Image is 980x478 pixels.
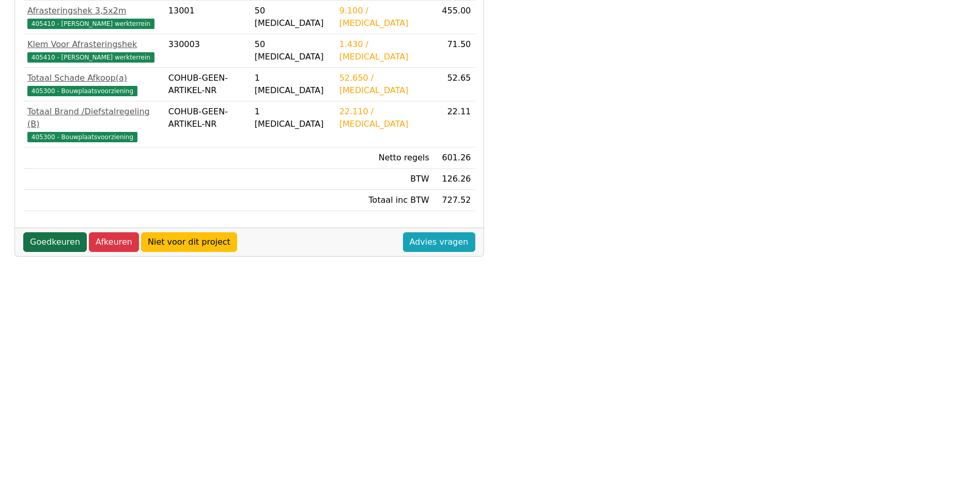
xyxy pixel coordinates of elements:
[89,232,139,252] a: Afkeuren
[27,106,160,130] div: Totaal Brand /Diefstalregeling (B)
[164,1,251,34] td: 13001
[433,34,475,68] td: 71.50
[27,72,160,84] div: Totaal Schade Afkoop(a)
[433,68,475,101] td: 52.65
[335,169,433,190] td: BTW
[27,86,137,96] span: 405300 - Bouwplaatsvoorziening
[27,38,160,63] a: Klem Voor Afrasteringshek405410 - [PERSON_NAME] werkterrein
[27,106,160,143] a: Totaal Brand /Diefstalregeling (B)405300 - Bouwplaatsvoorziening
[164,68,251,101] td: COHUB-GEEN-ARTIKEL-NR
[255,38,331,63] div: 50 [MEDICAL_DATA]
[255,72,331,97] div: 1 [MEDICAL_DATA]
[433,147,475,169] td: 601.26
[335,190,433,211] td: Totaal inc BTW
[27,132,137,142] span: 405300 - Bouwplaatsvoorziening
[339,38,429,63] div: 1.430 / [MEDICAL_DATA]
[403,232,475,252] a: Advies vragen
[23,232,87,252] a: Goedkeuren
[433,169,475,190] td: 126.26
[164,34,251,68] td: 330003
[27,19,154,29] span: 405410 - [PERSON_NAME] werkterrein
[141,232,237,252] a: Niet voor dit project
[433,190,475,211] td: 727.52
[27,38,160,51] div: Klem Voor Afrasteringshek
[27,72,160,97] a: Totaal Schade Afkoop(a)405300 - Bouwplaatsvoorziening
[339,5,429,29] div: 9.100 / [MEDICAL_DATA]
[27,52,154,63] span: 405410 - [PERSON_NAME] werkterrein
[339,106,429,130] div: 22.110 / [MEDICAL_DATA]
[27,5,160,29] a: Afrasteringshek 3,5x2m405410 - [PERSON_NAME] werkterrein
[339,72,429,97] div: 52.650 / [MEDICAL_DATA]
[335,147,433,169] td: Netto regels
[164,101,251,147] td: COHUB-GEEN-ARTIKEL-NR
[255,106,331,130] div: 1 [MEDICAL_DATA]
[433,101,475,147] td: 22.11
[433,1,475,34] td: 455.00
[255,5,331,29] div: 50 [MEDICAL_DATA]
[27,5,160,17] div: Afrasteringshek 3,5x2m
